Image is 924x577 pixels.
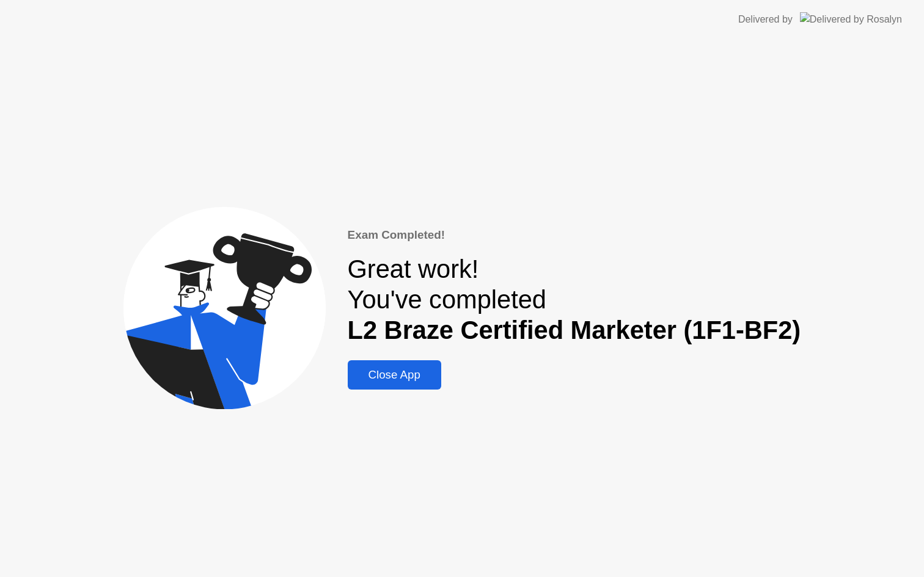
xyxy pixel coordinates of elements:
div: Delivered by [738,12,793,27]
button: Close App [348,360,441,390]
div: Great work! You've completed [348,254,801,346]
b: L2 Braze Certified Marketer (1F1-BF2) [348,316,801,344]
div: Exam Completed! [348,227,801,244]
img: Delivered by Rosalyn [800,12,902,26]
div: Close App [351,368,438,382]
